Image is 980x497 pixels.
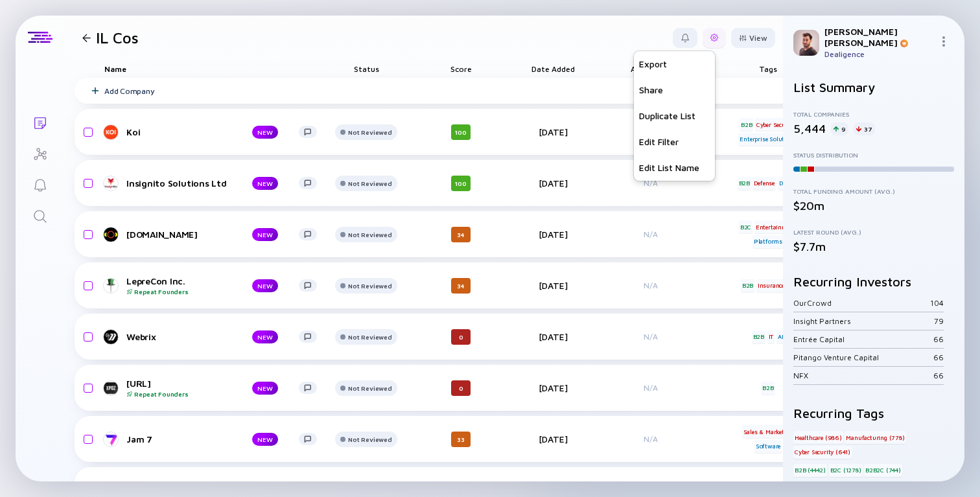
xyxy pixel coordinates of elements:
div: [DATE] [517,229,589,240]
div: Duplicate List [634,103,715,129]
div: Drones [778,177,799,190]
img: Gil Profile Picture [793,30,819,56]
div: Score [425,60,497,78]
div: Insurance [756,279,786,292]
a: Jam 7NEW [104,432,327,447]
div: B2B [740,118,753,131]
div: Healthcare (986) [793,431,843,444]
div: Dealigence [824,49,933,59]
div: 9 [831,122,848,135]
div: 66 [933,353,944,362]
div: Insight Partners [793,316,934,326]
div: N/A [609,229,693,239]
div: Entertainment [754,220,797,233]
div: Not Reviewed [348,179,391,187]
div: Not Reviewed [348,231,391,238]
div: N/A [609,434,693,444]
div: Cyber Security (641) [793,446,852,459]
div: Total Companies [793,110,954,118]
div: Not Reviewed [348,384,391,392]
div: AI [776,330,785,343]
div: B2B [761,382,775,395]
a: Insignito Solutions LtdNEW [104,176,327,191]
div: Manufacturing (778) [845,431,905,444]
img: Menu [939,36,949,47]
div: 34 [451,227,471,242]
div: Not Reviewed [348,128,391,136]
div: N/A [609,332,693,341]
div: LepreCon Inc. [126,275,231,295]
div: [DATE] [517,126,589,137]
div: [DATE] [517,433,589,445]
div: Defense [752,177,776,190]
div: B2B [738,177,751,190]
a: [DOMAIN_NAME]NEW [104,227,327,242]
a: Reminders [16,168,64,200]
div: 37 [854,122,875,135]
h2: List Summary [793,80,954,95]
div: Webrix [126,331,231,342]
div: Pitango Venture Capital [793,353,933,362]
h1: IL Cos [96,29,139,47]
div: [DATE] [517,280,589,291]
div: [URL] [126,378,231,398]
div: B2B (4442) [793,464,827,477]
h2: Recurring Tags [793,406,954,421]
div: $7.7m [793,240,954,253]
div: Date Added [517,60,589,78]
div: OurCrowd [793,298,930,308]
div: Jam 7 [126,433,231,445]
a: [URL]Repeat FoundersNEW [104,378,327,398]
div: Koi [126,126,231,137]
div: Entrée Capital [793,334,933,344]
div: 66 [933,371,944,380]
div: Platforms [752,235,784,248]
div: IT [767,330,775,343]
div: [DOMAIN_NAME] [126,229,231,240]
div: View [731,28,775,48]
div: [DATE] [517,331,589,342]
a: Lists [16,106,64,137]
div: 0 [451,329,471,345]
div: 0 [451,380,471,396]
div: N/A [609,281,693,290]
div: Edit List Name [634,155,715,181]
a: Search [16,200,64,231]
div: 100 [451,176,471,191]
div: B2C (1278) [829,464,863,477]
div: B2B2C (744) [864,464,902,477]
div: N/A [609,127,693,137]
div: Enterprise Solutions [738,133,797,146]
div: $20m [793,199,954,213]
div: Not Reviewed [348,333,391,341]
div: [DATE] [517,382,589,393]
div: Export [634,51,715,77]
div: 5,444 [793,122,826,135]
div: Edit Filter [634,129,715,155]
a: KoiNEW [104,124,327,140]
div: Status Distribution [793,151,954,159]
div: Cyber Security [755,118,797,131]
span: Status [354,64,379,74]
div: Latest Round (Avg.) [793,228,954,236]
div: [PERSON_NAME] [PERSON_NAME] [824,26,933,48]
div: Name [94,60,327,78]
a: LepreCon Inc.Repeat FoundersNEW [104,275,327,295]
div: Insignito Solutions Ltd [126,178,231,189]
div: Not Reviewed [348,435,391,443]
div: B2C [739,220,752,233]
div: N/A [609,178,693,188]
div: Not Reviewed [348,282,391,290]
div: Software [754,440,782,453]
div: B2B [741,279,754,292]
h2: Recurring Investors [793,274,954,289]
div: Sales & Marketing [742,425,795,438]
div: Repeat Founders [126,390,231,398]
div: Total Funding Amount (Avg.) [793,187,954,195]
div: N/A [609,383,693,393]
a: Investor Map [16,137,64,168]
div: 33 [451,432,471,447]
div: [DATE] [517,178,589,189]
div: 79 [934,316,944,326]
div: NFX [793,371,933,380]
